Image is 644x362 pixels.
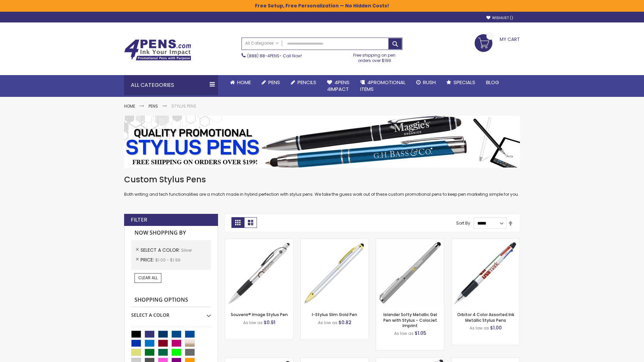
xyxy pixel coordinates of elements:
[298,79,316,86] span: Pencils
[301,239,369,307] img: I-Stylus-Slim-Gold-Silver
[124,75,218,95] div: All Categories
[268,79,280,86] span: Pens
[243,320,263,325] span: As low as
[171,103,196,109] strong: Stylus Pens
[181,247,192,253] span: Silver
[124,39,191,61] img: 4Pens Custom Pens and Promotional Products
[285,75,322,90] a: Pencils
[360,79,406,93] span: 4PROMOTIONAL ITEMS
[124,103,135,109] a: Home
[470,325,489,331] span: As low as
[338,319,352,326] span: $0.82
[231,312,288,317] a: Souvenir® Image Stylus Pen
[149,103,158,109] a: Pens
[383,312,437,328] a: Islander Softy Metallic Gel Pen with Stylus - ColorJet Imprint
[141,247,181,253] span: Select A Color
[481,75,504,90] a: Blog
[441,75,481,90] a: Specials
[247,53,279,59] a: (888) 88-4PENS
[301,239,369,244] a: I-Stylus-Slim-Gold-Silver
[124,116,520,168] img: Stylus Pens
[264,319,275,326] span: $0.91
[131,226,211,240] strong: Now Shopping by
[490,324,502,331] span: $1.00
[225,239,293,244] a: Souvenir® Image Stylus Pen-Silver
[376,239,444,307] img: Islander Softy Metallic Gel Pen with Stylus - ColorJet Imprint-Silver
[318,320,337,325] span: As low as
[453,79,475,86] span: Specials
[355,75,411,97] a: 4PROMOTIONALITEMS
[394,330,414,336] span: As low as
[456,220,470,226] label: Sort By
[486,79,499,86] span: Blog
[155,257,180,263] span: $1.00 - $1.99
[141,256,155,263] span: Price
[486,15,513,20] a: Wishlist
[131,216,147,224] strong: Filter
[322,75,355,97] a: 4Pens4impact
[451,239,520,244] a: Orbitor 4 Color Assorted Ink Metallic Stylus Pens-Silver
[237,79,251,86] span: Home
[312,312,357,317] a: I-Stylus Slim Gold Pen
[135,273,161,283] a: Clear All
[327,79,350,93] span: 4Pens 4impact
[423,79,436,86] span: Rush
[411,75,441,90] a: Rush
[138,275,158,281] span: Clear All
[131,293,211,307] strong: Shopping Options
[225,239,293,307] img: Souvenir® Image Stylus Pen-Silver
[231,217,244,228] strong: Grid
[346,50,403,63] div: Free shipping on pen orders over $199
[242,38,282,49] a: All Categories
[245,41,279,46] span: All Categories
[415,330,426,337] span: $1.05
[376,239,444,244] a: Islander Softy Metallic Gel Pen with Stylus - ColorJet Imprint-Silver
[124,174,520,185] h1: Custom Stylus Pens
[451,239,520,307] img: Orbitor 4 Color Assorted Ink Metallic Stylus Pens-Silver
[124,174,520,197] div: Both writing and tech functionalities are a match made in hybrid perfection with stylus pens. We ...
[131,307,211,318] div: Select A Color
[247,53,302,59] span: - Call Now!
[457,312,514,323] a: Orbitor 4 Color Assorted Ink Metallic Stylus Pens
[256,75,285,90] a: Pens
[225,75,256,90] a: Home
